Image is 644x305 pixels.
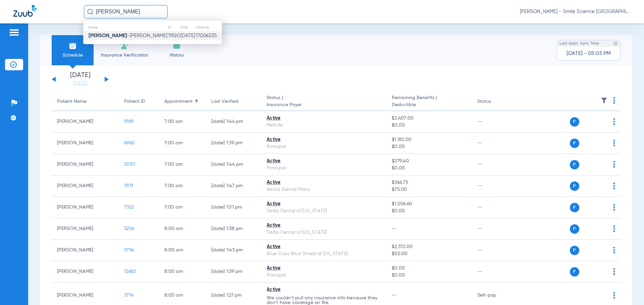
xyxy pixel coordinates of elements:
[570,181,579,191] span: P
[60,72,100,87] li: [DATE]
[392,208,466,215] span: $0.00
[472,175,517,197] td: --
[472,111,517,133] td: --
[164,98,201,105] div: Appointment
[267,296,381,305] p: We couldn’t pull any insurance info because they don’t have coverage on file.
[180,24,196,31] th: DOB
[124,119,133,124] span: 9189
[613,247,615,253] img: group-dot-blue.svg
[570,267,579,277] span: P
[392,122,466,129] span: $0.00
[613,204,615,211] img: group-dot-blue.svg
[261,92,386,111] th: Status |
[267,229,381,236] div: Delta Dental of [US_STATE]
[613,268,615,275] img: group-dot-blue.svg
[159,175,206,197] td: 7:00 AM
[173,42,181,50] img: History
[13,5,37,17] img: Zuub Logo
[392,101,466,108] span: Deductible
[121,42,129,50] img: Manual Insurance Verification
[267,250,381,257] div: Blue Cross Blue Shield of [US_STATE]
[69,42,77,50] img: Schedule
[610,273,644,305] iframe: Chat Widget
[472,92,517,111] th: Status
[570,224,579,234] span: P
[84,5,168,18] input: Search for patients
[267,265,381,272] div: Active
[267,179,381,186] div: Active
[159,197,206,218] td: 7:00 AM
[613,182,615,189] img: group-dot-blue.svg
[124,98,154,105] div: Patient ID
[472,261,517,283] td: --
[206,261,261,283] td: [DATE] 1:39 PM
[206,111,261,133] td: [DATE] 1:44 PM
[124,226,134,231] span: 3256
[206,154,261,175] td: [DATE] 1:44 PM
[196,24,222,31] th: Office ID
[52,218,119,240] td: [PERSON_NAME]
[472,154,517,175] td: --
[124,293,133,298] span: 3714
[267,186,381,193] div: Aetna Dental Plans
[570,139,579,148] span: P
[267,136,381,143] div: Active
[392,201,466,208] span: $1,506.60
[124,248,134,252] span: 9794
[89,33,127,38] strong: [PERSON_NAME]
[570,246,579,255] span: P
[124,269,136,274] span: 12682
[196,31,222,41] td: 17006535
[567,50,611,57] span: [DATE] - 05:03 PM
[559,40,600,47] span: Last Appt. Sync Time:
[613,97,615,104] img: group-dot-blue.svg
[60,80,100,87] a: [DATE]
[392,115,466,122] span: $2,407.00
[472,240,517,261] td: --
[211,98,256,105] div: Last Verified
[267,158,381,165] div: Active
[267,122,381,129] div: MetLife
[180,31,196,41] td: [DATE]
[613,161,615,168] img: group-dot-blue.svg
[392,250,466,257] span: $50.00
[570,117,579,127] span: P
[124,141,135,145] span: 6960
[159,111,206,133] td: 7:00 AM
[52,111,119,133] td: [PERSON_NAME]
[392,226,397,231] span: --
[570,203,579,212] span: P
[613,118,615,125] img: group-dot-blue.svg
[84,24,168,31] th: Name
[472,197,517,218] td: --
[520,8,631,15] span: [PERSON_NAME] - Smile Science [GEOGRAPHIC_DATA]
[164,98,193,105] div: Appointment
[206,133,261,154] td: [DATE] 1:39 PM
[267,201,381,208] div: Active
[159,218,206,240] td: 8:00 AM
[267,272,381,279] div: Principal
[392,243,466,250] span: $2,372.00
[57,98,113,105] div: Patient Name
[168,31,180,41] td: 11920
[267,165,381,172] div: Principal
[472,218,517,240] td: --
[9,28,19,36] img: hamburger-icon
[124,205,134,210] span: 7322
[392,136,466,143] span: $1,182.00
[392,293,397,298] span: --
[267,115,381,122] div: Active
[57,98,87,105] div: Patient Name
[267,101,381,108] span: Insurance Payer
[124,183,133,188] span: 7931
[206,218,261,240] td: [DATE] 1:38 PM
[52,261,119,283] td: [PERSON_NAME]
[52,154,119,175] td: [PERSON_NAME]
[206,175,261,197] td: [DATE] 1:47 PM
[159,133,206,154] td: 7:00 AM
[613,41,618,46] img: last sync help info
[392,265,466,272] span: $0.00
[392,179,466,186] span: $366.75
[89,33,167,38] span: -[PERSON_NAME]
